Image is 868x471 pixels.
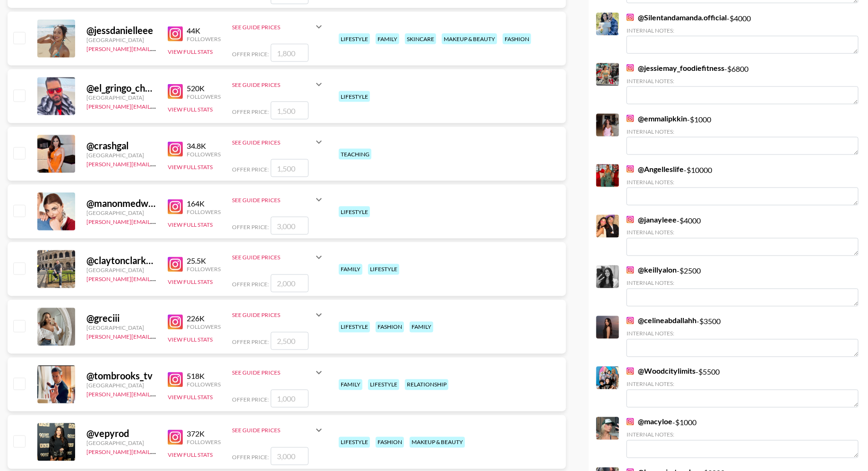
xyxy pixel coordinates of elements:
[86,255,156,267] div: @ claytonclark90df
[627,316,859,357] div: - $ 3500
[503,34,531,44] div: fashion
[627,164,859,206] div: - $ 10000
[405,34,436,44] div: skincare
[232,427,313,434] div: See Guide Prices
[168,48,213,55] button: View Full Stats
[627,77,859,85] div: Internal Notes:
[627,417,672,427] a: @macyloe
[168,452,213,459] button: View Full Stats
[339,379,362,390] div: family
[271,332,309,350] input: 2,500
[410,437,465,448] div: makeup & beauty
[86,428,156,440] div: @ vepyrod
[187,35,221,43] div: Followers
[627,64,634,72] img: Instagram
[232,73,325,96] div: See Guide Prices
[271,102,309,120] input: 1,500
[271,447,309,465] input: 3,000
[232,166,269,173] span: Offer Price:
[86,216,226,225] a: [PERSON_NAME][EMAIL_ADDRESS][DOMAIN_NAME]
[168,372,183,387] img: Instagram
[168,199,183,214] img: Instagram
[627,215,677,224] a: @janayleee
[187,141,221,151] div: 34.8K
[168,106,213,113] button: View Full Stats
[168,257,183,272] img: Instagram
[627,115,634,122] img: Instagram
[86,325,156,332] div: [GEOGRAPHIC_DATA]
[339,149,371,160] div: teaching
[86,25,156,36] div: @ jessdanielleee
[627,216,634,223] img: Instagram
[339,34,370,44] div: lifestyle
[627,280,859,287] div: Internal Notes:
[627,417,859,458] div: - $ 1000
[627,14,634,21] img: Instagram
[627,368,634,375] img: Instagram
[627,418,634,426] img: Instagram
[86,440,156,447] div: [GEOGRAPHIC_DATA]
[271,274,309,292] input: 2,000
[410,322,433,333] div: family
[86,274,226,283] a: [PERSON_NAME][EMAIL_ADDRESS][DOMAIN_NAME]
[232,361,325,384] div: See Guide Prices
[86,140,156,152] div: @ crashgal
[232,139,313,146] div: See Guide Prices
[232,281,269,288] span: Offer Price:
[187,372,221,381] div: 518K
[368,379,399,390] div: lifestyle
[627,27,859,34] div: Internal Notes:
[86,267,156,274] div: [GEOGRAPHIC_DATA]
[168,221,213,228] button: View Full Stats
[232,454,269,461] span: Offer Price:
[86,209,156,216] div: [GEOGRAPHIC_DATA]
[187,381,221,388] div: Followers
[168,163,213,171] button: View Full Stats
[627,114,859,155] div: - $ 1000
[232,246,325,269] div: See Guide Prices
[168,26,183,42] img: Instagram
[232,51,269,58] span: Offer Price:
[627,13,859,54] div: - $ 4000
[627,317,634,325] img: Instagram
[168,142,183,157] img: Instagram
[627,165,634,173] img: Instagram
[168,430,183,445] img: Instagram
[271,44,309,62] input: 1,800
[187,208,221,215] div: Followers
[271,217,309,235] input: 3,000
[627,265,677,275] a: @keillyalon
[368,264,399,275] div: lifestyle
[271,390,309,408] input: 1,000
[271,159,309,177] input: 1,500
[232,304,325,326] div: See Guide Prices
[168,336,213,343] button: View Full Stats
[232,197,313,204] div: See Guide Prices
[187,26,221,35] div: 44K
[187,314,221,324] div: 226K
[339,322,370,333] div: lifestyle
[627,128,859,135] div: Internal Notes:
[232,312,313,319] div: See Guide Prices
[86,159,226,168] a: [PERSON_NAME][EMAIL_ADDRESS][DOMAIN_NAME]
[627,431,859,438] div: Internal Notes:
[86,447,226,456] a: [PERSON_NAME][EMAIL_ADDRESS][DOMAIN_NAME]
[168,394,213,401] button: View Full Stats
[232,188,325,211] div: See Guide Prices
[376,322,404,333] div: fashion
[232,81,313,88] div: See Guide Prices
[627,367,859,408] div: - $ 5500
[187,199,221,208] div: 164K
[627,266,634,274] img: Instagram
[627,265,859,307] div: - $ 2500
[442,34,497,44] div: makeup & beauty
[86,382,156,389] div: [GEOGRAPHIC_DATA]
[86,332,226,341] a: [PERSON_NAME][EMAIL_ADDRESS][DOMAIN_NAME]
[339,437,370,448] div: lifestyle
[232,24,313,31] div: See Guide Prices
[232,396,269,403] span: Offer Price:
[86,36,156,43] div: [GEOGRAPHIC_DATA]
[86,370,156,382] div: @ tombrooks_tv
[232,419,325,442] div: See Guide Prices
[627,330,859,337] div: Internal Notes:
